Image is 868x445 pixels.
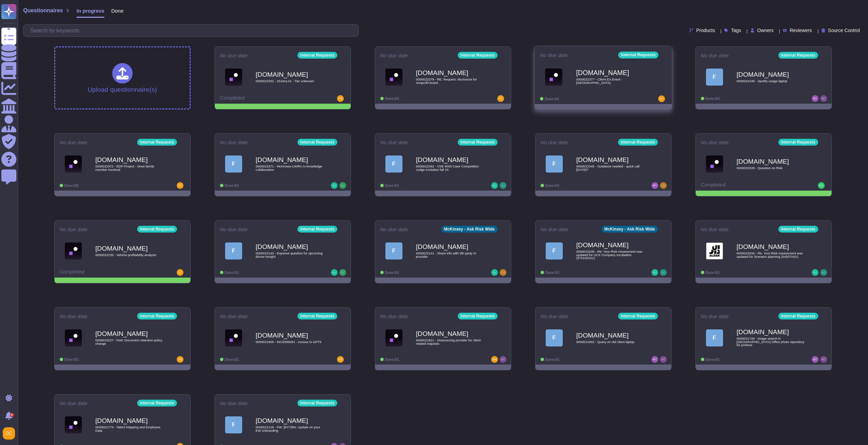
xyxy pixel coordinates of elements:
[385,97,399,101] span: Done: 0/1
[297,139,337,146] div: Internal Requests
[385,155,402,173] div: F
[660,356,667,363] img: user
[3,427,15,440] img: user
[337,356,344,363] img: user
[95,157,164,163] b: [DOMAIN_NAME]
[60,314,88,319] span: No due date
[491,269,498,276] img: user
[256,243,324,250] b: [DOMAIN_NAME]
[820,356,827,363] img: user
[225,358,239,361] span: Done: 0/1
[220,227,248,232] span: No due date
[416,252,484,258] span: 0000022141 - Share info with 3th party AI provider
[256,157,324,163] b: [DOMAIN_NAME]
[545,271,560,275] span: Done: 0/1
[828,28,860,33] span: Source Control
[778,52,818,59] div: Internal Requests
[706,69,723,86] div: F
[541,227,569,232] span: No due date
[491,356,498,363] img: user
[416,339,484,345] span: 0000021821 - Outsourcing provider for client related requests
[540,53,568,58] span: No due date
[297,313,337,320] div: Internal Requests
[737,79,805,83] span: 0000022346 - Spotify usage laptop
[576,70,645,76] b: [DOMAIN_NAME]
[60,227,88,232] span: No due date
[545,184,560,188] span: Done: 0/1
[65,329,82,346] img: Logo
[225,329,242,346] img: Logo
[60,269,143,276] div: Completed
[331,182,338,189] img: user
[339,269,346,276] img: user
[385,242,402,259] div: F
[416,243,484,250] b: [DOMAIN_NAME]
[441,226,498,233] div: McKinsey - Ask Risk Wide
[706,271,720,275] span: Done: 0/1
[95,426,164,432] span: 0000021774 - Talent Mapping and Employee Data
[76,8,104,13] span: In progress
[757,28,774,33] span: Owners
[546,155,563,173] div: F
[820,95,827,102] img: user
[137,139,177,146] div: Internal Requests
[731,28,741,33] span: Tags
[137,313,177,320] div: Internal Requests
[546,329,563,346] div: F
[812,356,819,363] img: user
[60,401,88,406] span: No due date
[818,182,825,189] img: user
[297,400,337,406] div: Internal Requests
[95,417,164,424] b: [DOMAIN_NAME]
[88,63,157,93] div: Upload questionnaire(s)
[65,242,82,259] img: Logo
[380,227,408,232] span: No due date
[95,245,164,252] b: [DOMAIN_NAME]
[220,401,248,406] span: No due date
[576,165,645,171] span: 0000022345 - Guidance needed - quick call [DATE]?
[297,52,337,59] div: Internal Requests
[778,313,818,320] div: Internal Requests
[576,250,645,260] span: 0000022035 - Re: Your Risk Assessment was updated for UCX Company Incubation (5751WG01)
[546,242,563,259] div: F
[660,182,667,189] img: user
[737,158,805,165] b: [DOMAIN_NAME]
[545,97,559,101] span: Done: 0/1
[177,182,183,189] img: user
[256,252,324,258] span: 0000022143 - Expense question for upcoming dinner tonight
[380,53,408,58] span: No due date
[331,269,338,276] img: user
[256,426,324,432] span: 0000021218 - FW: [EXT]Re: Update on your EW onboarding
[812,95,819,102] img: user
[737,166,805,170] span: 0000022328 - Question on Risk
[65,155,82,173] img: Logo
[225,271,239,275] span: Done: 0/1
[297,226,337,233] div: Internal Requests
[737,252,805,258] span: 0000022034 - Re: Your Risk Assessment was updated for Scenario planning (5450TA01)
[95,253,164,257] span: 0000022235 - Vehicle profitability analysis
[380,314,408,319] span: No due date
[385,69,402,86] img: Logo
[701,314,729,319] span: No due date
[701,140,729,145] span: No due date
[385,184,399,188] span: Done: 0/1
[256,165,324,171] span: 0000022371 - McKinsey-LIMRA AI knowledge collaboration
[385,271,399,275] span: Done: 0/1
[737,243,805,250] b: [DOMAIN_NAME]
[618,51,658,58] div: Internal Requests
[256,340,324,344] span: 0000021969 - INC8398281 - Access to GPT5
[256,79,324,83] span: 0000022352 - 2519AL01 - Tier unknown
[545,358,560,361] span: Done: 0/1
[706,329,723,346] div: F
[576,332,645,339] b: [DOMAIN_NAME]
[497,95,504,102] img: user
[778,139,818,146] div: Internal Requests
[576,157,645,163] b: [DOMAIN_NAME]
[618,313,658,320] div: Internal Requests
[220,95,304,102] div: Completed
[706,242,723,259] img: Logo
[225,242,242,259] div: F
[458,52,498,59] div: Internal Requests
[658,95,665,102] img: user
[706,97,720,101] span: Done: 0/1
